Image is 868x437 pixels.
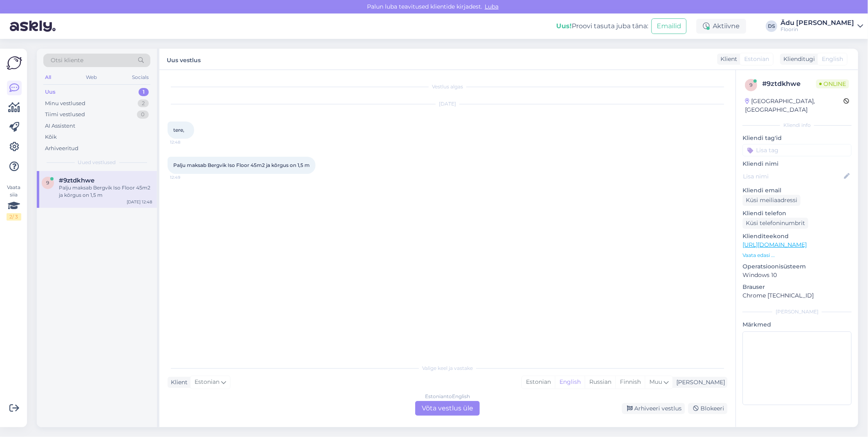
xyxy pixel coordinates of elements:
[743,308,852,315] div: [PERSON_NAME]
[51,56,83,65] span: Otsi kliente
[743,144,852,156] input: Lisa tag
[482,3,501,10] span: Luba
[762,79,816,89] div: # 9ztdkhwe
[425,393,470,400] div: Estonian to English
[415,401,480,416] div: Võta vestlus üle
[717,55,737,63] div: Klient
[137,110,149,119] div: 0
[127,199,152,205] div: [DATE] 12:48
[173,127,184,133] span: tere,
[743,195,801,206] div: Küsi meiliaadressi
[556,22,572,30] b: Uus!
[816,79,849,88] span: Online
[43,72,53,83] div: All
[556,21,648,31] div: Proovi tasuta juba täna:
[743,122,852,129] div: Kliendi info
[822,55,843,63] span: English
[745,97,843,114] div: [GEOGRAPHIC_DATA], [GEOGRAPHIC_DATA]
[168,83,727,90] div: Vestlus algas
[743,241,807,248] a: [URL][DOMAIN_NAME]
[743,271,852,279] p: Windows 10
[45,110,85,119] div: Tiimi vestlused
[7,55,22,71] img: Askly Logo
[139,88,149,96] div: 1
[45,133,57,141] div: Kõik
[170,139,201,145] span: 12:48
[622,403,685,414] div: Arhiveeri vestlus
[7,213,21,221] div: 2 / 3
[743,218,808,229] div: Küsi telefoninumbrit
[743,172,842,181] input: Lisa nimi
[45,99,85,108] div: Minu vestlused
[78,159,116,166] span: Uued vestlused
[170,174,201,180] span: 12:49
[743,262,852,271] p: Operatsioonisüsteem
[138,99,149,108] div: 2
[780,55,815,63] div: Klienditugi
[743,186,852,195] p: Kliendi email
[743,320,852,329] p: Märkmed
[651,18,687,34] button: Emailid
[7,184,21,221] div: Vaata siia
[743,252,852,259] p: Vaata edasi ...
[781,26,854,33] div: Floorin
[173,162,310,168] span: Palju maksab Bergvik Iso Floor 45m2 ja kõrgus on 1,5 m
[743,232,852,241] p: Klienditeekond
[750,82,753,88] span: 9
[743,160,852,168] p: Kliendi nimi
[45,122,75,130] div: AI Assistent
[615,376,645,388] div: Finnish
[168,100,727,108] div: [DATE]
[130,72,150,83] div: Socials
[696,19,746,34] div: Aktiivne
[195,378,219,387] span: Estonian
[781,20,863,33] a: Ädu [PERSON_NAME]Floorin
[167,54,201,65] label: Uus vestlus
[743,283,852,291] p: Brauser
[781,20,854,26] div: Ädu [PERSON_NAME]
[168,378,188,387] div: Klient
[743,134,852,142] p: Kliendi tag'id
[585,376,615,388] div: Russian
[45,88,56,96] div: Uus
[85,72,99,83] div: Web
[744,55,769,63] span: Estonian
[649,378,662,385] span: Muu
[673,378,725,387] div: [PERSON_NAME]
[555,376,585,388] div: English
[59,184,152,199] div: Palju maksab Bergvik Iso Floor 45m2 ja kõrgus on 1,5 m
[743,291,852,300] p: Chrome [TECHNICAL_ID]
[522,376,555,388] div: Estonian
[47,180,49,186] span: 9
[168,365,727,372] div: Valige keel ja vastake
[45,144,78,153] div: Arhiveeritud
[743,209,852,218] p: Kliendi telefon
[59,177,94,184] span: #9ztdkhwe
[766,20,777,32] div: DS
[688,403,727,414] div: Blokeeri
